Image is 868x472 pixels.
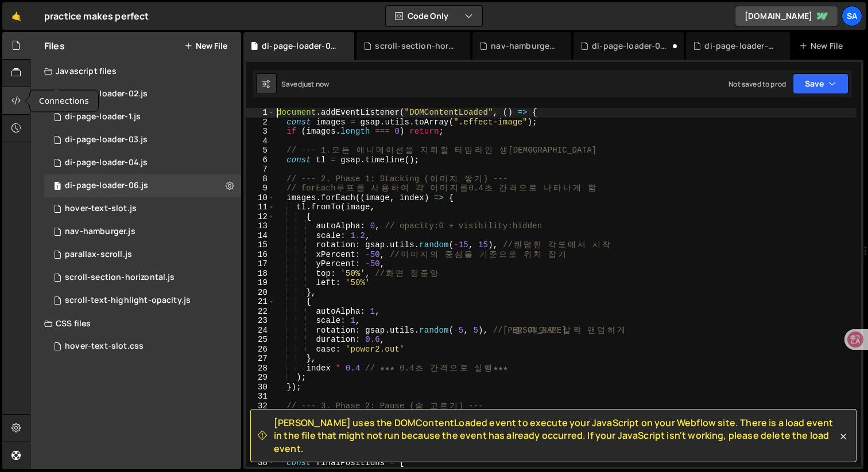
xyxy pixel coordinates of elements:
[246,316,275,326] div: 23
[44,106,241,128] div: 16074/45127.js
[44,83,241,106] div: 16074/45137.js
[65,249,132,260] div: parallax-scroll.js
[44,335,241,358] div: 16074/44794.css
[246,458,275,468] div: 38
[799,40,847,52] div: New File
[44,266,241,289] div: 16074/44721.js
[246,174,275,184] div: 8
[2,2,30,30] a: 🤙
[246,212,275,222] div: 12
[246,439,275,449] div: 36
[375,40,456,52] div: scroll-section-horizontal.js
[65,181,148,191] div: di-page-loader-06.js
[65,89,148,99] div: di-page-loader-02.js
[44,9,149,23] div: practice makes perfect
[491,40,557,52] div: nav-hamburger.js
[246,108,275,118] div: 1
[246,118,275,127] div: 2
[246,165,275,174] div: 7
[184,41,227,50] button: New File
[302,79,329,89] div: just now
[246,278,275,288] div: 19
[246,401,275,411] div: 32
[728,79,786,89] div: Not saved to prod
[65,295,191,306] div: scroll-text-highlight-opacity.js
[735,6,838,26] a: [DOMAIN_NAME]
[246,392,275,401] div: 31
[246,259,275,269] div: 17
[65,227,135,237] div: nav-hamburger.js
[592,40,670,52] div: di-page-loader-04.js
[246,335,275,345] div: 25
[44,220,241,243] div: 16074/44790.js
[30,60,241,83] div: Javascript files
[262,40,340,52] div: di-page-loader-06.js
[246,364,275,373] div: 28
[281,79,329,89] div: Saved
[246,420,275,430] div: 34
[246,240,275,250] div: 15
[44,197,241,220] div: 16074/44793.js
[30,312,241,335] div: CSS files
[44,174,241,197] div: 16074/45473.js
[65,341,144,352] div: hover-text-slot.css
[246,383,275,392] div: 30
[246,146,275,155] div: 5
[246,354,275,364] div: 27
[246,448,275,458] div: 37
[65,112,141,122] div: di-page-loader-1.js
[246,345,275,354] div: 26
[246,127,275,136] div: 3
[842,6,862,26] a: SA
[246,193,275,203] div: 10
[65,204,137,214] div: hover-text-slot.js
[246,202,275,212] div: 11
[246,373,275,383] div: 29
[246,288,275,298] div: 20
[246,430,275,439] div: 35
[65,272,175,283] div: scroll-section-horizontal.js
[386,6,482,26] button: Code Only
[246,411,275,420] div: 33
[246,297,275,307] div: 21
[246,326,275,336] div: 24
[30,91,98,112] div: Connections
[246,184,275,193] div: 9
[246,250,275,260] div: 16
[246,221,275,231] div: 13
[246,269,275,279] div: 18
[44,289,241,312] div: 16074/44717.js
[246,231,275,241] div: 14
[44,128,241,151] div: 16074/45217.js
[246,307,275,317] div: 22
[54,182,61,192] span: 1
[65,158,148,168] div: di-page-loader-04.js
[704,40,776,52] div: di-page-loader-1.js
[246,136,275,146] div: 4
[246,155,275,165] div: 6
[793,73,848,94] button: Save
[65,135,148,145] div: di-page-loader-03.js
[44,151,241,174] div: 16074/45234.js
[274,416,838,455] span: [PERSON_NAME] uses the DOMContentLoaded event to execute your JavaScript on your Webflow site. Th...
[44,243,241,266] div: 16074/45067.js
[44,40,65,52] h2: Files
